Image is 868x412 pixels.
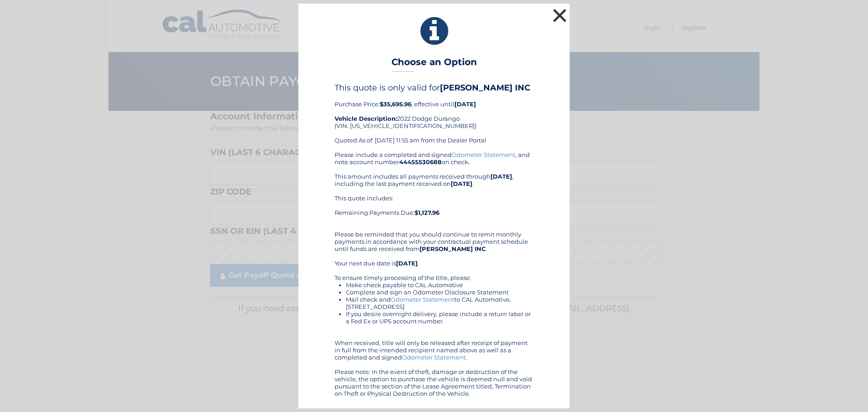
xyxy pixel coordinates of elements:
li: If you desire overnight delivery, please include a return label or a Fed Ex or UPS account number. [346,310,533,325]
a: Odometer Statement [452,151,515,158]
h3: Choose an Option [392,57,477,72]
b: 44455530688 [399,158,442,166]
b: $35,695.96 [380,100,411,108]
b: $1,127.96 [415,209,439,216]
b: [PERSON_NAME] INC [420,245,486,252]
a: Odometer Statement [391,296,454,303]
b: [DATE] [396,260,418,267]
b: [PERSON_NAME] INC [440,83,530,93]
div: This quote includes: Remaining Payments Due: [335,194,533,223]
li: Make check payable to CAL Automotive [346,281,533,289]
div: Purchase Price: , effective until 2022 Dodge Durango (VIN: [US_VEHICLE_IDENTIFICATION_NUMBER]) Qu... [335,83,533,151]
strong: Vehicle Description: [335,115,397,122]
b: [DATE] [454,100,476,108]
button: × [551,6,569,24]
div: Please include a completed and signed , and note account number on check. This amount includes al... [335,151,533,397]
h4: This quote is only valid for [335,83,533,93]
a: Odometer Statement [402,354,466,361]
li: Complete and sign an Odometer Disclosure Statement [346,289,533,296]
b: [DATE] [491,173,512,180]
b: [DATE] [451,180,472,187]
li: Mail check and to CAL Automotive, [STREET_ADDRESS] [346,296,533,310]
